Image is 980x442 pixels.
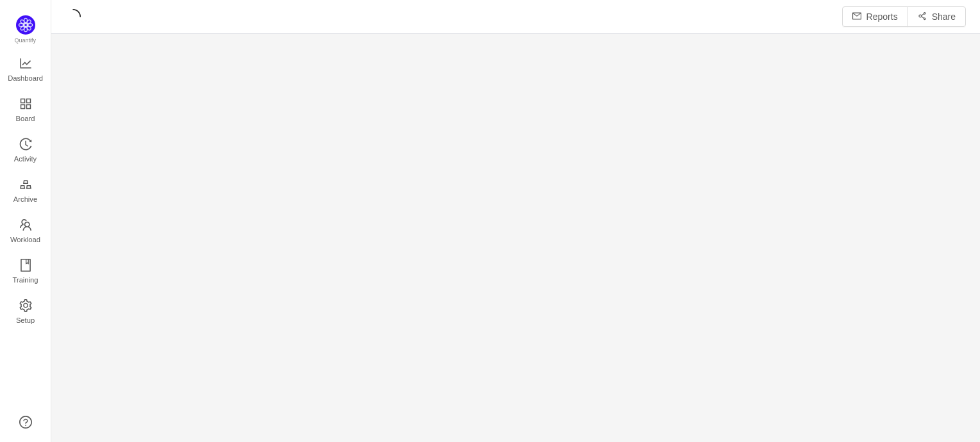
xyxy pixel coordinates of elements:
[19,98,32,124] a: Board
[908,6,966,27] button: icon: share-altShare
[10,227,40,252] span: Workload
[19,57,32,70] i: icon: line-chart
[19,58,32,83] a: Dashboard
[19,300,32,325] a: Setup
[13,186,37,212] span: Archive
[14,146,37,172] span: Activity
[19,416,32,429] a: icon: question-circle
[19,179,32,204] a: Archive
[15,37,37,44] span: Quantify
[19,97,32,110] i: icon: appstore
[19,259,32,285] a: Training
[19,259,32,272] i: icon: book
[16,307,35,333] span: Setup
[19,219,32,245] a: Workload
[12,267,38,293] span: Training
[19,138,32,151] i: icon: history
[19,218,32,231] i: icon: team
[8,65,43,91] span: Dashboard
[16,106,35,131] span: Board
[19,178,32,191] i: icon: gold
[65,9,81,24] i: icon: loading
[842,6,908,27] button: icon: mailReports
[19,138,32,164] a: Activity
[19,299,32,312] i: icon: setting
[16,15,35,35] img: Quantify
